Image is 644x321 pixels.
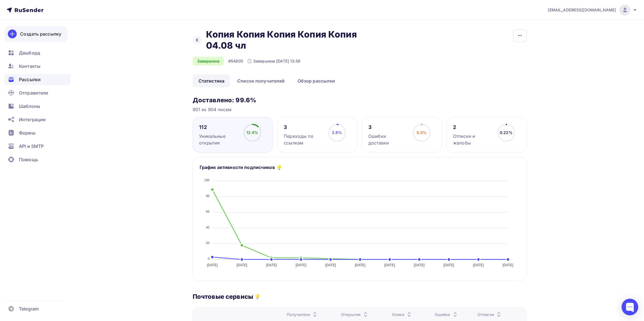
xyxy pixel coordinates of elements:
tspan: [DATE] [414,263,425,267]
span: Шаблоны [19,103,40,110]
span: 0.22% [500,130,513,135]
a: Отправители [4,87,71,98]
span: Отправители [19,89,48,96]
tspan: [DATE] [266,263,277,267]
h5: График активности подписчиков [200,164,275,171]
tspan: [DATE] [355,263,366,267]
div: 901 из 904 писем [193,106,527,113]
div: Получатели [287,312,318,317]
div: Создать рассылку [20,31,61,37]
tspan: 80 [206,194,210,198]
span: Интеграции [19,116,46,123]
span: API и SMTP [19,143,44,150]
div: 112 [199,124,239,131]
tspan: [DATE] [325,263,336,267]
div: Ошибки доставки [369,133,408,146]
a: Обзор рассылки [292,74,341,87]
a: Статистика [193,74,230,87]
div: Отписки и жалобы [453,133,493,146]
a: Дашборд [4,47,71,58]
span: 12.4% [246,130,258,135]
tspan: [DATE] [207,263,218,267]
h3: Почтовые сервисы [193,293,253,300]
a: Список получателей [231,74,291,87]
tspan: 0 [208,257,210,260]
div: Ошибки [435,312,459,317]
a: Формы [4,127,71,138]
span: Формы [19,130,35,136]
h3: Доставлено: 99.6% [193,96,527,104]
span: 2.6% [332,130,342,135]
div: 3 [284,124,323,131]
div: #54805 [228,58,243,64]
tspan: [DATE] [237,263,248,267]
tspan: 60 [206,210,210,213]
tspan: 100 [204,179,210,182]
a: [EMAIL_ADDRESS][DOMAIN_NAME] [548,4,637,16]
span: Telegram [19,305,39,312]
span: Дашборд [19,49,40,56]
div: 2 [453,124,493,131]
span: 0.3% [417,130,427,135]
div: Завершена [DATE] 13:58 [248,58,300,64]
span: Контакты [19,63,40,69]
div: Уникальные открытия [199,133,239,146]
div: Отписки [478,312,503,317]
span: [EMAIL_ADDRESS][DOMAIN_NAME] [548,7,616,13]
a: Контакты [4,61,71,72]
tspan: [DATE] [444,263,454,267]
tspan: [DATE] [385,263,395,267]
a: Шаблоны [4,101,71,112]
h2: Копия Копия Копия Копия Копия 04.08 чл [206,29,374,51]
tspan: [DATE] [473,263,484,267]
tspan: 20 [206,242,210,245]
tspan: 40 [206,226,210,229]
div: 3 [369,124,408,131]
div: Клики [392,312,413,317]
a: Рассылки [4,74,71,85]
div: Открытия [341,312,369,317]
div: Переходы по ссылкам [284,133,323,146]
tspan: [DATE] [296,263,307,267]
div: Завершена [193,57,224,66]
span: Помощь [19,156,38,163]
tspan: [DATE] [503,263,514,267]
span: Рассылки [19,76,41,83]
